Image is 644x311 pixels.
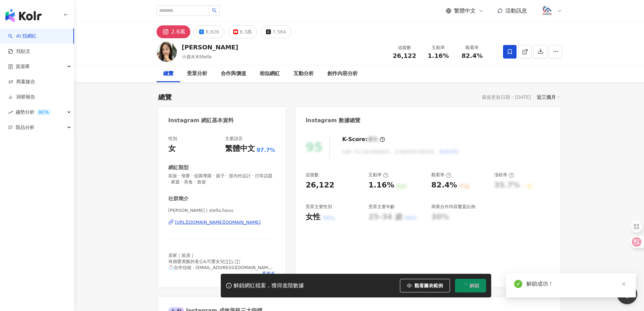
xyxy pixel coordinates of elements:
span: 競品分析 [16,120,34,135]
span: 82.4% [461,52,482,59]
span: 小資水水Stella [182,54,212,59]
button: 觀看圖表範例 [400,279,450,292]
div: 1.16% [368,180,394,191]
div: 追蹤數 [392,44,418,51]
span: 繁體中文 [454,7,476,15]
div: 解鎖成功！ [526,280,628,288]
div: 繁體中文 [225,143,255,154]
div: 最後更新日期：[DATE] [482,94,531,100]
button: 6.3萬 [228,25,257,38]
span: 彩妝 · 母嬰 · 促購導購 · 親子 · 室內外設計 · 日常話題 · 家庭 · 美食 · 旅遊 [168,173,276,185]
button: 解鎖 [455,279,486,292]
span: check-circle [514,280,522,288]
div: 7,564 [272,27,286,37]
div: 觀看率 [459,44,485,51]
a: searchAI 找網紅 [8,33,37,40]
button: 7,564 [261,25,291,38]
div: K-Score : [342,136,385,143]
span: close [621,282,626,286]
a: 商案媒合 [8,79,35,85]
div: 總覽 [163,70,173,78]
div: 互動分析 [293,70,314,78]
div: 追蹤數 [306,172,319,178]
div: 受眾主要年齡 [368,204,395,210]
div: BETA [36,109,51,116]
img: logo.png [541,4,554,17]
span: 26,122 [393,52,416,59]
div: 商業合作內容覆蓋比例 [431,204,475,210]
div: 2.6萬 [171,27,185,37]
img: logo [5,9,42,22]
div: 女 [168,143,176,154]
a: 找貼文 [8,48,30,55]
div: 主要語言 [225,136,243,142]
div: 相似網紅 [260,70,280,78]
div: 解鎖網紅檔案，獲得進階數據 [234,282,304,289]
div: 互動率 [368,172,388,178]
button: 8,926 [194,25,224,38]
div: 近三個月 [537,93,560,102]
div: 社群簡介 [168,195,189,202]
div: 受眾主要性別 [306,204,332,210]
div: [URL][DOMAIN_NAME][DOMAIN_NAME] [175,219,261,225]
span: 1.16% [428,52,449,59]
span: rise [8,110,13,115]
button: 2.6萬 [157,25,190,38]
div: 網紅類型 [168,164,189,171]
div: 6.3萬 [240,27,252,37]
span: search [212,8,217,13]
div: 合作與價值 [221,70,246,78]
div: 26,122 [306,180,334,191]
div: 創作內容分析 [327,70,358,78]
span: loading [461,282,468,289]
div: 性別 [168,136,177,142]
span: 資源庫 [16,59,30,74]
span: 觀看圖表範例 [414,283,443,288]
span: 解鎖 [470,283,479,288]
div: 觀看率 [431,172,451,178]
span: [PERSON_NAME] | stella.hauu [168,207,276,214]
span: 看更多 [262,271,275,277]
span: 居家｜裝潢｜ 有個愛煮飯的老公&可愛女兒‪𖤣𖥧𖥣｡𖥧𖧧 📩合作信箱：[EMAIL_ADDRESS][DOMAIN_NAME] ↓↓點這裡↓↓ [168,253,273,276]
div: 8,926 [206,27,219,37]
div: [PERSON_NAME] [182,43,238,51]
div: Instagram 網紅基本資料 [168,117,234,124]
div: 受眾分析 [187,70,207,78]
div: 女性 [306,212,320,222]
div: 互動率 [426,44,451,51]
span: 活動訊息 [505,7,527,14]
span: 趨勢分析 [16,105,51,120]
img: KOL Avatar [157,42,177,62]
div: 漲粉率 [494,172,514,178]
a: [URL][DOMAIN_NAME][DOMAIN_NAME] [168,219,276,225]
div: 82.4% [431,180,457,191]
div: Instagram 數據總覽 [306,117,360,124]
span: 97.7% [257,147,276,154]
a: 洞察報告 [8,94,35,101]
div: 總覽 [158,92,172,102]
